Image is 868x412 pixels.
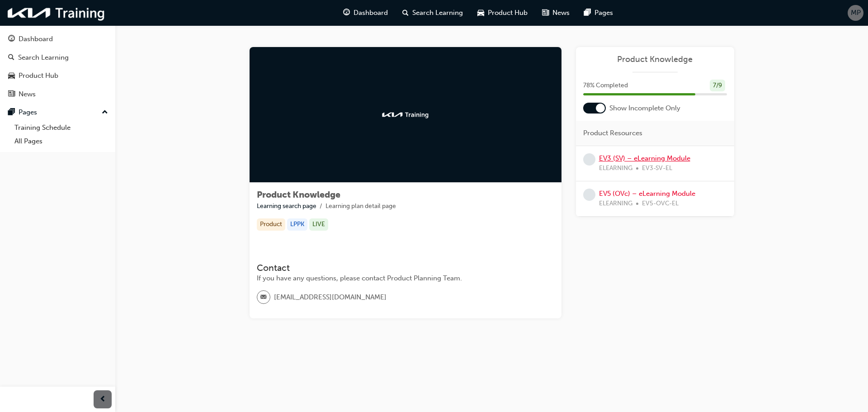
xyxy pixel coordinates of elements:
div: If you have any questions, please contact Product Planning Team. [257,273,554,284]
button: DashboardSearch LearningProduct HubNews [4,29,112,104]
span: [EMAIL_ADDRESS][DOMAIN_NAME] [274,292,387,303]
a: All Pages [11,134,112,148]
button: Pages [4,104,112,121]
a: car-iconProduct Hub [470,4,535,22]
div: Dashboard [19,34,53,44]
span: car-icon [477,7,484,19]
a: search-iconSearch Learning [395,4,470,22]
a: Search Learning [4,49,112,66]
div: LIVE [309,218,328,231]
img: kia-training [381,110,430,119]
span: Show Incomplete Only [609,103,680,114]
span: car-icon [8,72,15,80]
span: 78 % Completed [583,81,628,91]
span: pages-icon [584,7,591,19]
span: Dashboard [354,8,388,18]
a: EV3 (SV) – eLearning Module [599,154,690,162]
img: kia-training [5,4,108,22]
div: Product [257,218,285,231]
span: ELEARNING [599,199,632,209]
span: prev-icon [99,394,106,405]
span: MP [851,8,861,18]
span: search-icon [402,7,409,19]
span: Product Hub [488,8,528,18]
span: email-icon [260,292,267,303]
span: ELEARNING [599,163,632,174]
span: up-icon [102,107,108,118]
span: Search Learning [412,8,463,18]
span: Product Knowledge [257,189,340,200]
a: EV5 (OVc) – eLearning Module [599,189,695,198]
a: guage-iconDashboard [336,4,395,22]
span: Product Resources [583,128,642,138]
div: Product Hub [19,71,58,81]
span: EV5-OVC-EL [642,199,679,209]
a: Training Schedule [11,121,112,135]
a: Product Hub [4,67,112,84]
div: Pages [19,107,37,118]
a: news-iconNews [535,4,577,22]
span: search-icon [8,54,14,62]
span: pages-icon [8,109,15,117]
div: News [19,89,36,99]
span: learningRecordVerb_NONE-icon [583,189,595,201]
a: Dashboard [4,31,112,47]
span: news-icon [8,90,15,99]
span: guage-icon [343,7,350,19]
div: Search Learning [18,52,69,63]
span: News [552,8,570,18]
span: guage-icon [8,35,15,43]
a: pages-iconPages [577,4,620,22]
div: LPPK [287,218,307,231]
div: 7 / 9 [710,80,725,92]
span: Pages [594,8,613,18]
span: EV3-SV-EL [642,163,672,174]
a: Learning search page [257,202,316,210]
li: Learning plan detail page [325,201,396,212]
button: MP [848,5,863,21]
a: Product Knowledge [583,54,727,65]
span: news-icon [542,7,549,19]
a: News [4,86,112,103]
span: learningRecordVerb_NONE-icon [583,153,595,166]
h3: Contact [257,263,554,273]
